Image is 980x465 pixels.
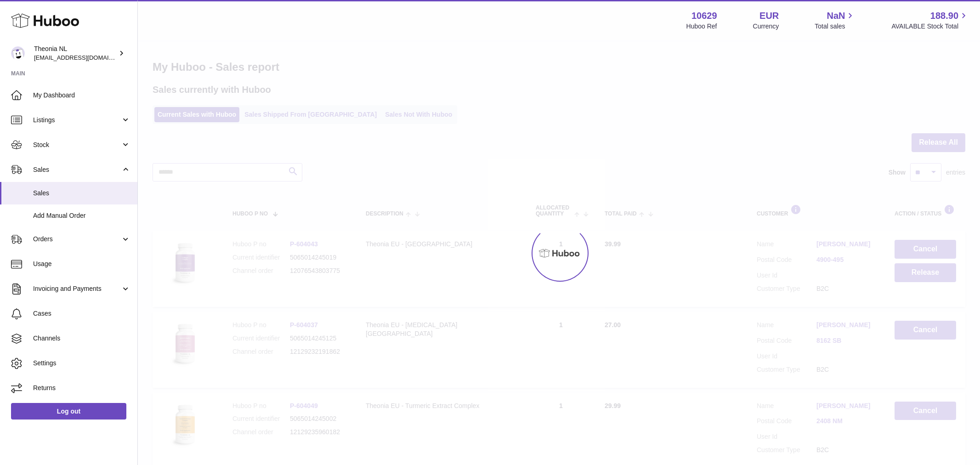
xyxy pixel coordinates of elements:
[33,384,130,392] span: Returns
[34,54,135,61] span: [EMAIL_ADDRESS][DOMAIN_NAME]
[930,10,958,22] span: 188.90
[686,22,717,31] div: Huboo Ref
[691,10,717,22] strong: 10629
[815,22,855,31] span: Total sales
[11,46,25,60] img: internalAdmin-10629@internal.huboo.com
[33,309,130,318] span: Cases
[11,403,126,420] a: Log out
[33,334,130,343] span: Channels
[815,10,855,31] a: NaN Total sales
[33,141,121,149] span: Stock
[34,45,117,62] div: Theonia NL
[33,260,130,268] span: Usage
[33,211,130,220] span: Add Manual Order
[891,22,969,31] span: AVAILABLE Stock Total
[33,359,130,368] span: Settings
[33,165,121,174] span: Sales
[33,284,121,293] span: Invoicing and Payments
[827,10,845,22] span: NaN
[33,189,130,198] span: Sales
[33,235,121,244] span: Orders
[753,22,779,31] div: Currency
[891,10,969,31] a: 188.90 AVAILABLE Stock Total
[33,91,130,100] span: My Dashboard
[33,116,121,125] span: Listings
[759,10,779,22] strong: EUR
